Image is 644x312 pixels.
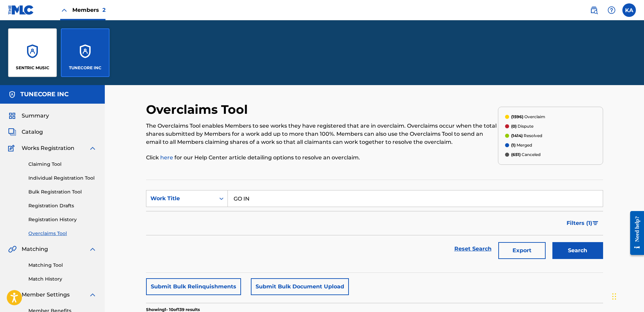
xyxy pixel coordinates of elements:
[451,241,495,256] a: Reset Search
[22,245,48,253] span: Matching
[511,114,523,119] span: (1596)
[622,3,636,17] div: User Menu
[612,286,616,307] div: Drag
[8,128,43,136] a: CatalogCatalog
[69,65,101,71] p: TUNECORE INC
[625,206,644,260] iframe: Resource Center
[587,3,601,17] a: Public Search
[251,278,349,295] button: Submit Bulk Document Upload
[89,144,97,152] img: expand
[22,144,74,152] span: Works Registration
[22,128,43,136] span: Catalog
[8,245,17,253] img: Matching
[8,112,16,120] img: Summary
[8,5,34,15] img: MLC Logo
[28,188,97,196] a: Bulk Registration Tool
[607,6,616,14] img: help
[511,114,545,120] p: Overclaim
[8,144,17,152] img: Works Registration
[511,133,542,139] p: Resolved
[8,128,16,136] img: Catalog
[28,161,97,168] a: Claiming Tool
[511,152,521,157] span: (651)
[563,215,603,232] button: Filters (1)
[22,112,49,120] span: Summary
[593,221,598,225] img: filter
[28,276,97,283] a: Match History
[28,216,97,223] a: Registration History
[552,242,603,259] button: Search
[146,122,498,146] p: The Overclaims Tool enables Members to see works they have registered that are in overclaim. Over...
[60,6,68,14] img: Close
[8,291,16,299] img: Member Settings
[8,28,57,77] a: AccountsSENTRIC MUSIC
[28,262,97,269] a: Matching Tool
[28,230,97,237] a: Overclaims Tool
[511,133,523,138] span: (1414)
[610,280,644,312] iframe: Chat Widget
[160,154,174,161] a: here
[28,175,97,182] a: Individual Registration Tool
[567,219,592,227] span: Filters ( 1 )
[511,123,533,129] p: Dispute
[511,152,541,158] p: Canceled
[89,245,97,253] img: expand
[605,3,618,17] div: Help
[8,112,49,120] a: SummarySummary
[590,6,598,14] img: search
[511,142,516,148] span: (1)
[102,7,105,13] span: 2
[146,278,241,295] button: Submit Bulk Relinquishments
[89,291,97,299] img: expand
[20,90,69,98] h5: TUNECORE INC
[498,242,546,259] button: Export
[146,154,498,162] p: Click for our Help Center article detailing options to resolve an overclaim.
[511,142,532,148] p: Merged
[61,28,110,77] a: AccountsTUNECORE INC
[72,6,105,14] span: Members
[28,202,97,209] a: Registration Drafts
[8,90,16,99] img: Accounts
[16,65,49,71] p: SENTRIC MUSIC
[146,190,603,262] form: Search Form
[146,102,251,117] h2: Overclaims Tool
[22,291,70,299] span: Member Settings
[511,124,517,129] span: (0)
[150,194,211,203] div: Work Title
